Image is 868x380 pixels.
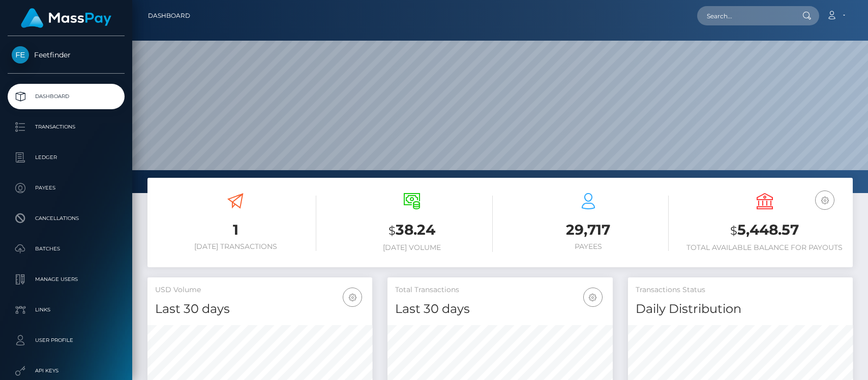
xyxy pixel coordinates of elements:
[684,243,845,252] h6: Total Available Balance for Payouts
[8,145,125,170] a: Ledger
[8,267,125,292] a: Manage Users
[8,297,125,323] a: Links
[8,206,125,231] a: Cancellations
[12,180,121,196] p: Payees
[155,220,316,240] h3: 1
[395,285,605,295] h5: Total Transactions
[12,150,121,165] p: Ledger
[636,300,845,318] h4: Daily Distribution
[155,285,365,295] h5: USD Volume
[12,211,121,226] p: Cancellations
[148,5,190,26] a: Dashboard
[21,8,111,28] img: MassPay Logo
[12,363,121,378] p: API Keys
[12,333,121,348] p: User Profile
[155,300,365,318] h4: Last 30 days
[730,224,737,238] small: $
[155,242,316,251] h6: [DATE] Transactions
[12,89,121,104] p: Dashboard
[388,224,396,238] small: $
[332,243,493,252] h6: [DATE] Volume
[636,285,845,295] h5: Transactions Status
[697,6,793,25] input: Search...
[12,46,29,64] img: Feetfinder
[508,242,669,251] h6: Payees
[8,114,125,140] a: Transactions
[8,328,125,353] a: User Profile
[12,119,121,135] p: Transactions
[12,302,121,318] p: Links
[395,300,605,318] h4: Last 30 days
[684,220,845,241] h3: 5,448.57
[332,220,493,241] h3: 38.24
[8,84,125,109] a: Dashboard
[8,175,125,201] a: Payees
[8,236,125,262] a: Batches
[8,50,125,59] span: Feetfinder
[12,241,121,257] p: Batches
[12,272,121,287] p: Manage Users
[508,220,669,240] h3: 29,717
